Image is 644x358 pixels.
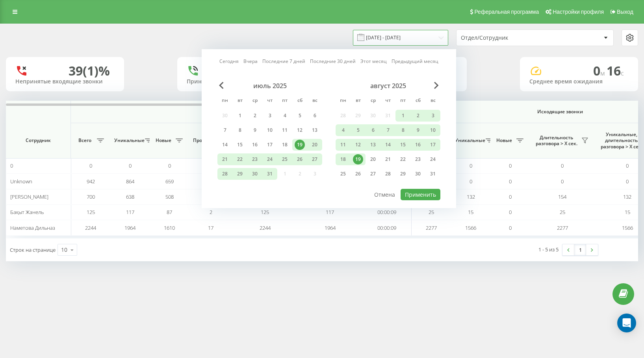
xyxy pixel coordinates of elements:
[338,154,348,164] div: 18
[412,95,424,107] abbr: суббота
[235,154,245,164] div: 22
[295,125,305,135] div: 12
[279,95,291,107] abbr: пятница
[264,95,276,107] abbr: четверг
[353,140,363,150] div: 12
[368,169,378,179] div: 27
[607,62,624,79] span: 16
[557,224,568,231] span: 2277
[232,168,247,180] div: вт 29 июля 2025 г.
[208,224,213,231] span: 17
[398,169,408,179] div: 29
[560,209,565,216] span: 25
[362,220,412,235] td: 00:00:09
[247,110,262,122] div: ср 2 июля 2025 г.
[574,244,586,255] a: 1
[336,139,351,151] div: пн 11 авг. 2025 г.
[397,95,409,107] abbr: пятница
[232,139,247,151] div: вт 15 июля 2025 г.
[280,140,290,150] div: 18
[336,153,351,165] div: пн 18 авг. 2025 г.
[366,153,380,165] div: ср 20 авг. 2025 г.
[426,224,437,231] span: 2277
[310,111,320,121] div: 6
[265,125,275,135] div: 10
[326,209,334,216] span: 117
[295,140,305,150] div: 19
[232,110,247,122] div: вт 1 июля 2025 г.
[61,246,67,254] div: 10
[625,209,630,216] span: 15
[280,111,290,121] div: 4
[280,154,290,164] div: 25
[395,124,410,136] div: пт 8 авг. 2025 г.
[509,178,512,185] span: 0
[336,124,351,136] div: пн 4 авг. 2025 г.
[465,224,476,231] span: 1566
[398,125,408,135] div: 8
[351,124,366,136] div: вт 5 авг. 2025 г.
[235,111,245,121] div: 1
[243,57,258,65] a: Вчера
[261,209,269,216] span: 125
[461,35,555,41] div: Отдел/Сотрудник
[126,193,134,200] span: 638
[250,169,260,179] div: 30
[509,193,512,200] span: 0
[277,110,292,122] div: пт 4 июля 2025 г.
[338,125,348,135] div: 4
[126,209,134,216] span: 117
[509,162,512,169] span: 0
[534,135,579,147] span: Длительность разговора > Х сек.
[401,189,440,200] button: Применить
[292,153,307,165] div: сб 26 июля 2025 г.
[250,111,260,121] div: 2
[599,131,644,150] span: Уникальные, длительность разговора > Х сек.
[553,9,604,15] span: Настройки профиля
[410,168,425,180] div: сб 30 авг. 2025 г.
[352,95,364,107] abbr: вторник
[265,169,275,179] div: 31
[262,110,277,122] div: чт 3 июля 2025 г.
[210,209,212,216] span: 2
[428,154,438,164] div: 24
[413,169,423,179] div: 30
[410,110,425,122] div: сб 2 авг. 2025 г.
[626,178,629,185] span: 0
[310,125,320,135] div: 13
[217,139,232,151] div: пн 14 июля 2025 г.
[392,57,438,65] a: Предыдущий месяц
[265,154,275,164] div: 24
[10,224,55,231] span: Наметова Дильназ
[292,124,307,136] div: сб 12 июля 2025 г.
[292,139,307,151] div: сб 19 июля 2025 г.
[509,224,512,231] span: 0
[307,153,322,165] div: вс 27 июля 2025 г.
[10,209,44,216] span: Бақыт Жанель
[351,168,366,180] div: вт 26 авг. 2025 г.
[623,193,631,200] span: 132
[89,162,92,169] span: 0
[165,178,174,185] span: 659
[219,82,224,89] span: Previous Month
[85,224,96,231] span: 2244
[217,124,232,136] div: пн 7 июля 2025 г.
[10,178,32,185] span: Unknown
[337,95,349,107] abbr: понедельник
[413,140,423,150] div: 16
[262,153,277,165] div: чт 24 июля 2025 г.
[336,168,351,180] div: пн 25 авг. 2025 г.
[280,125,290,135] div: 11
[617,9,633,15] span: Выход
[395,110,410,122] div: пт 1 авг. 2025 г.
[247,168,262,180] div: ср 30 июля 2025 г.
[428,125,438,135] div: 10
[353,169,363,179] div: 26
[383,125,393,135] div: 7
[429,209,434,216] span: 25
[277,124,292,136] div: пт 11 июля 2025 г.
[247,153,262,165] div: ср 23 июля 2025 г.
[294,95,306,107] abbr: суббота
[249,95,261,107] abbr: среда
[262,124,277,136] div: чт 10 июля 2025 г.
